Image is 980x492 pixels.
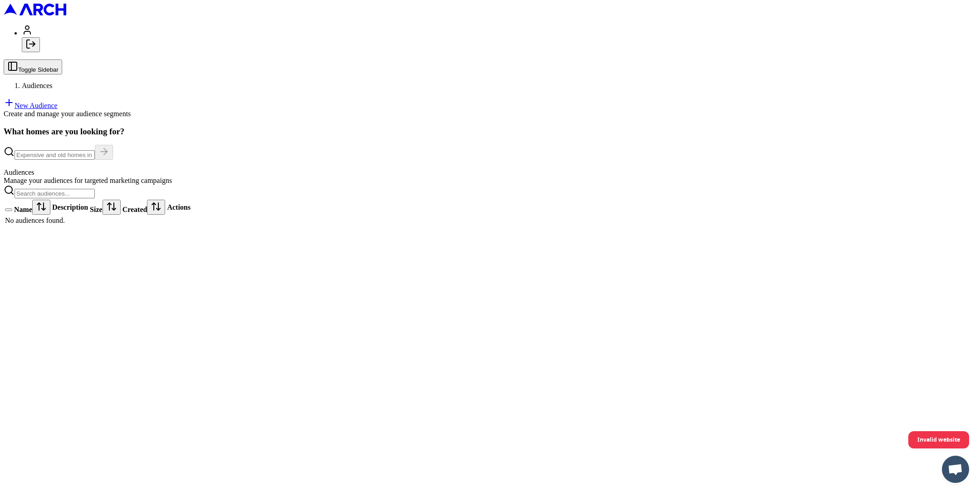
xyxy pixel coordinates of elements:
[22,37,40,52] button: Log out
[4,168,976,177] div: Audiences
[4,59,62,74] button: Toggle Sidebar
[18,66,59,73] span: Toggle Sidebar
[15,189,95,198] input: Search audiences...
[5,216,191,225] td: No audiences found.
[4,102,58,109] a: New Audience
[122,200,166,215] div: Created
[15,150,95,160] input: Expensive and old homes in greater SF Bay Area
[942,456,969,483] a: Open chat
[22,82,53,89] span: Audiences
[4,127,976,137] h3: What homes are you looking for?
[14,200,50,215] div: Name
[52,199,88,215] th: Description
[167,199,191,215] th: Actions
[4,177,976,185] div: Manage your audiences for targeted marketing campaigns
[4,82,976,90] nav: breadcrumb
[917,432,960,448] span: Invalid website
[4,110,976,118] div: Create and manage your audience segments
[90,200,121,215] div: Size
